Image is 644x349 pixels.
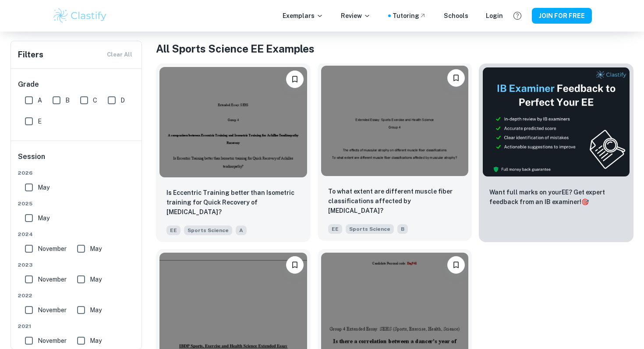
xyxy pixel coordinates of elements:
p: Is Eccentric Training better than Isometric training for Quick Recovery of Achilles tendinopathy? [166,188,300,217]
span: 2021 [18,322,135,330]
span: November [38,244,67,254]
span: 2026 [18,169,135,177]
span: EE [328,224,342,234]
a: Login [486,11,503,21]
p: To what extent are different muscle fiber classifications affected by muscular atrophy? [328,187,462,215]
span: November [38,305,67,315]
span: November [38,336,67,345]
span: E [38,116,42,126]
a: Please log in to bookmark exemplarsTo what extent are different muscle fiber classifications affe... [318,63,472,242]
span: A [236,226,247,235]
img: Clastify logo [52,7,108,25]
span: Sports Science [346,224,394,234]
span: 2025 [18,200,135,208]
span: D [120,95,125,105]
a: Schools [444,11,468,21]
p: Want full marks on your EE ? Get expert feedback from an IB examiner! [489,187,623,207]
h6: Session [18,152,135,169]
span: B [397,224,408,234]
span: Sports Science [184,226,232,235]
span: B [65,95,70,105]
span: May [38,213,50,223]
span: 2023 [18,261,135,269]
span: 🎯 [581,198,589,205]
button: JOIN FOR FREE [532,8,592,24]
span: May [90,244,102,254]
span: November [38,275,67,284]
span: EE [166,226,180,235]
a: ThumbnailWant full marks on yourEE? Get expert feedback from an IB examiner! [479,63,633,242]
span: 2022 [18,292,135,300]
a: Tutoring [393,11,426,21]
button: Please log in to bookmark exemplars [447,256,465,274]
h1: All Sports Science EE Examples [156,41,633,56]
a: Please log in to bookmark exemplarsIs Eccentric Training better than Isometric training for Quick... [156,63,311,242]
img: Sports Science EE example thumbnail: To what extent are different muscle fibe [321,66,469,176]
h6: Filters [18,49,43,61]
span: May [90,275,102,284]
span: May [90,336,102,345]
span: 2024 [18,230,135,238]
p: Exemplars [283,11,323,21]
button: Please log in to bookmark exemplars [447,69,465,87]
span: May [38,183,50,192]
button: Please log in to bookmark exemplars [286,71,304,88]
span: May [90,305,102,315]
span: A [38,95,42,105]
h6: Grade [18,79,135,90]
button: Please log in to bookmark exemplars [286,256,304,274]
span: C [93,95,97,105]
img: Sports Science EE example thumbnail: Is Eccentric Training better than Isomet [159,67,307,177]
p: Review [341,11,371,21]
button: Help and Feedback [510,8,525,23]
img: Thumbnail [482,67,630,177]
